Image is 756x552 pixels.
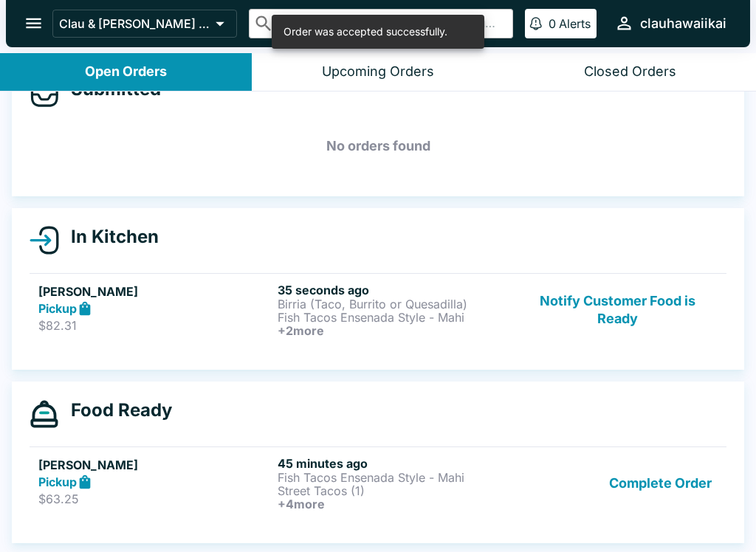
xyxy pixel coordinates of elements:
[283,19,447,44] div: Order was accepted successfully.
[278,484,511,497] p: Street Tacos (1)
[38,283,272,300] h5: [PERSON_NAME]
[278,297,511,311] p: Birria (Taco, Burrito or Quesadilla)
[278,324,511,337] h6: + 2 more
[559,16,591,31] p: Alerts
[278,311,511,324] p: Fish Tacos Ensenada Style - Mahi
[38,456,272,474] h5: [PERSON_NAME]
[278,283,511,297] h6: 35 seconds ago
[278,497,511,511] h6: + 4 more
[52,10,237,38] button: Clau & [PERSON_NAME] Cocina 2 - [US_STATE] Kai
[30,273,726,346] a: [PERSON_NAME]Pickup$82.3135 seconds agoBirria (Taco, Burrito or Quesadilla)Fish Tacos Ensenada St...
[549,16,556,31] p: 0
[59,226,159,248] h4: In Kitchen
[640,15,726,32] div: clauhawaiikai
[38,491,272,506] p: $63.25
[584,63,676,80] div: Closed Orders
[85,63,167,80] div: Open Orders
[30,446,726,520] a: [PERSON_NAME]Pickup$63.2545 minutes agoFish Tacos Ensenada Style - MahiStreet Tacos (1)+4moreComp...
[322,63,434,80] div: Upcoming Orders
[603,456,718,511] button: Complete Order
[59,399,172,421] h4: Food Ready
[278,456,511,471] h6: 45 minutes ago
[278,471,511,484] p: Fish Tacos Ensenada Style - Mahi
[38,301,77,316] strong: Pickup
[38,475,77,489] strong: Pickup
[30,120,726,173] h5: No orders found
[518,283,718,337] button: Notify Customer Food is Ready
[15,4,52,42] button: open drawer
[38,318,272,333] p: $82.31
[59,16,210,31] p: Clau & [PERSON_NAME] Cocina 2 - [US_STATE] Kai
[608,7,732,39] button: clauhawaiikai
